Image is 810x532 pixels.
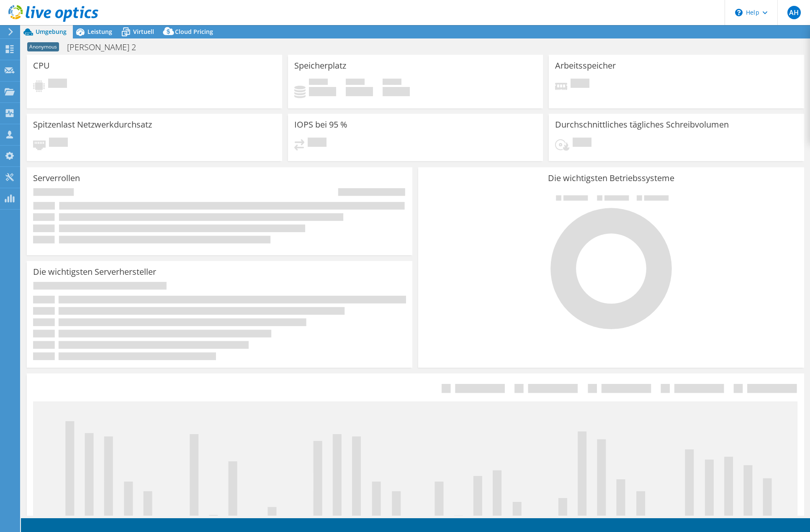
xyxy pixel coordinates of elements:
[346,79,365,87] span: Verfügbar
[87,28,112,36] span: Leistung
[294,120,347,129] h3: IOPS bei 95 %
[33,174,80,183] h3: Serverrollen
[133,28,154,36] span: Virtuell
[735,9,743,16] svg: \n
[573,138,591,149] span: Ausstehend
[49,138,68,149] span: Ausstehend
[555,61,616,70] h3: Arbeitsspeicher
[48,79,67,90] span: Ausstehend
[27,42,59,51] span: Anonymous
[36,28,67,36] span: Umgebung
[424,174,797,183] h3: Die wichtigsten Betriebssysteme
[787,6,801,19] span: AH
[175,28,213,36] span: Cloud Pricing
[555,120,729,129] h3: Durchschnittliches tägliches Schreibvolumen
[309,87,336,96] h4: 0 GiB
[346,87,373,96] h4: 0 GiB
[309,79,328,87] span: Belegt
[63,43,149,52] h1: [PERSON_NAME] 2
[33,267,156,276] h3: Die wichtigsten Serverhersteller
[294,61,346,70] h3: Speicherplatz
[33,61,50,70] h3: CPU
[383,87,410,96] h4: 0 GiB
[33,120,152,129] h3: Spitzenlast Netzwerkdurchsatz
[308,138,327,149] span: Ausstehend
[383,79,401,87] span: Insgesamt
[571,79,589,90] span: Ausstehend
